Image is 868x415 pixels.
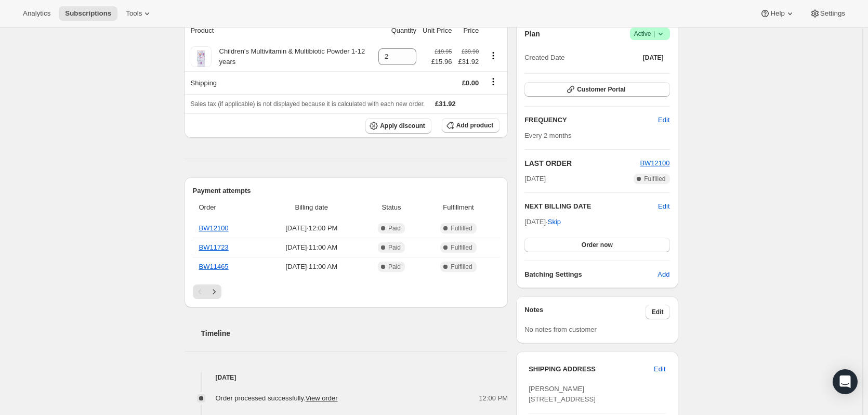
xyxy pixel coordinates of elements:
h3: SHIPPING ADDRESS [529,364,654,374]
button: Tools [120,6,159,21]
button: Edit [648,361,672,378]
button: Apply discount [365,118,431,134]
small: £39.90 [462,48,479,55]
button: Add [651,266,676,283]
button: Add product [442,118,499,133]
span: Add [657,269,669,280]
span: £31.92 [435,100,456,108]
span: Order now [582,241,613,249]
h2: FREQUENCY [524,115,658,125]
span: £15.96 [431,57,452,67]
span: Edit [658,115,669,125]
button: Product actions [485,50,502,61]
span: | [653,30,655,38]
span: Subscriptions [65,9,111,18]
span: Edit [654,364,665,374]
a: BW11723 [199,243,229,251]
button: Customer Portal [524,82,669,97]
span: [DATE] [524,174,546,184]
span: Analytics [23,9,50,18]
span: £31.92 [458,57,479,67]
th: Product [185,19,376,42]
span: Sales tax (if applicable) is not displayed because it is calculated with each new order. [191,100,425,108]
button: Edit [646,305,670,319]
span: [DATE] · 11:00 AM [264,242,359,253]
th: Shipping [185,71,376,94]
span: Customer Portal [577,85,625,94]
button: Order now [524,238,669,252]
a: BW12100 [640,159,669,167]
button: Edit [652,112,676,128]
span: Skip [548,217,561,227]
span: Paid [388,243,401,252]
span: Fulfilled [451,224,472,232]
button: Next [207,284,221,299]
th: Unit Price [419,19,455,42]
span: Every 2 months [524,132,571,139]
span: Order processed successfully. [216,394,338,402]
nav: Pagination [193,284,500,299]
span: Status [365,202,417,213]
button: Settings [804,6,851,21]
th: Order [193,196,261,219]
h2: NEXT BILLING DATE [524,201,658,212]
button: BW12100 [640,158,669,168]
span: [DATE] [643,54,664,62]
h2: LAST ORDER [524,158,640,168]
h2: Plan [524,29,540,39]
span: Fulfilled [451,243,472,252]
span: 12:00 PM [479,393,508,404]
a: View order [306,394,338,402]
button: Shipping actions [485,76,502,87]
span: £0.00 [462,79,479,87]
div: Children's Multivitamin & Multibiotic Powder 1-12 years [212,46,373,67]
span: Paid [388,263,401,271]
span: [DATE] · [524,218,561,226]
a: BW12100 [199,224,229,232]
span: [DATE] · 11:00 AM [264,262,359,272]
span: Billing date [264,202,359,213]
th: Price [455,19,482,42]
span: Edit [652,308,664,316]
span: Tools [126,9,142,18]
span: Add product [456,121,493,129]
span: Paid [388,224,401,232]
button: Skip [542,214,567,230]
span: [PERSON_NAME] [STREET_ADDRESS] [529,385,596,403]
span: Created Date [524,53,564,63]
span: Fulfilled [451,263,472,271]
span: No notes from customer [524,326,597,333]
button: [DATE] [637,50,670,65]
button: Help [754,6,801,21]
span: Apply discount [380,122,425,130]
span: Settings [820,9,845,18]
h2: Payment attempts [193,186,500,196]
img: product img [191,46,212,67]
a: BW11465 [199,263,229,270]
h3: Notes [524,305,646,319]
small: £19.95 [435,48,452,55]
span: Active [634,29,666,39]
h2: Timeline [201,328,508,339]
button: Analytics [17,6,57,21]
span: Fulfillment [424,202,493,213]
span: [DATE] · 12:00 PM [264,223,359,234]
h6: Batching Settings [524,269,657,280]
th: Quantity [375,19,419,42]
button: Edit [658,201,669,212]
button: Subscriptions [59,6,117,21]
span: Help [770,9,784,18]
div: Open Intercom Messenger [833,369,858,394]
span: Fulfilled [644,175,665,183]
h4: [DATE] [185,372,508,383]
